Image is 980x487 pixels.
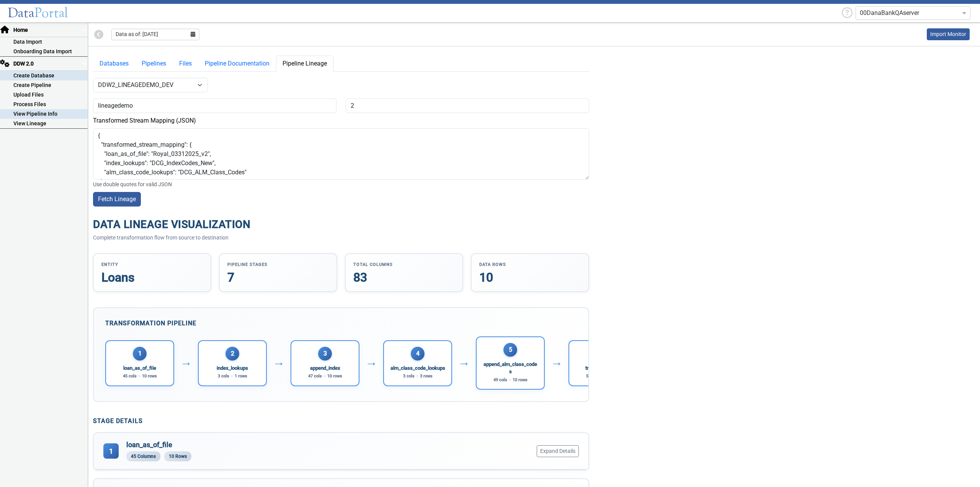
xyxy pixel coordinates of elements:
span: Home [13,26,82,34]
span: 45 Columns [126,451,160,461]
div: append_alm_class_codes [482,361,538,375]
span: × [138,373,140,380]
span: DATA ROWS [479,262,581,268]
span: 3 rows [420,373,433,380]
div: 1 [133,347,147,361]
h5: DATA LINEAGE VISUALIZATION [93,218,589,231]
div: transformations [585,364,621,372]
span: 1 [103,443,119,459]
span: Portal [34,5,68,21]
div: → [365,357,377,369]
a: Files [173,56,198,72]
p: Complete transformation flow from source to destination [93,234,589,242]
div: index_lookups [217,364,248,372]
input: Pipeline Version [346,98,589,113]
h6: TRANSFORMATION PIPELINE [105,320,577,327]
span: PIPELINE STAGES [227,262,329,268]
button: Fetch Lineage [93,192,141,207]
div: 4 [411,347,425,361]
span: 55 cols [586,373,600,380]
span: × [509,377,511,384]
span: Data [8,5,34,21]
span: 7 [227,271,329,284]
span: ENTITY [101,262,203,268]
label: Transformed Stream Mapping (JSON) [93,116,196,125]
ng-select: 00DanaBankQAserver [856,6,970,20]
span: 10 rows [513,377,528,384]
span: DDW 2.0 [13,60,82,68]
span: 83 [353,271,455,284]
span: × [231,373,233,380]
span: 47 cols [308,373,322,380]
span: 3 cols [403,373,415,380]
a: This is available for Darling Employees only [927,28,970,40]
span: 10 rows [142,373,157,380]
div: 5 [503,343,517,357]
span: 3 cols [218,373,229,380]
span: Data as of: [DATE] [116,30,158,38]
input: Pipeline Name [93,98,336,113]
div: 3 [318,347,332,361]
div: 2 [225,347,239,361]
h3: loan_as_of_file [126,441,191,449]
div: Help [839,6,856,21]
span: × [323,373,326,380]
div: alm_class_code_lookups [390,364,445,372]
span: 10 Rows [164,451,191,461]
span: 10 rows [327,373,342,380]
a: Pipelines [135,56,173,72]
h6: STAGE DETAILS [93,417,589,425]
a: Pipeline Lineage [276,56,333,72]
div: loan_as_of_file [123,364,157,372]
div: append_index [308,364,342,372]
span: 49 cols [493,377,507,384]
div: → [458,357,470,369]
a: Databases [93,56,135,72]
span: 10 [479,271,581,284]
div: → [273,357,285,369]
span: Loans [101,271,203,284]
a: Pipeline Documentation [198,56,276,72]
span: 45 cols [123,373,137,380]
div: → [550,357,563,369]
span: TOTAL COLUMNS [353,262,455,268]
span: × [416,373,418,380]
button: Expand Details [537,445,579,457]
div: → [180,357,192,369]
span: 1 rows [235,373,247,380]
small: Use double quotes for valid JSON [93,181,172,187]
